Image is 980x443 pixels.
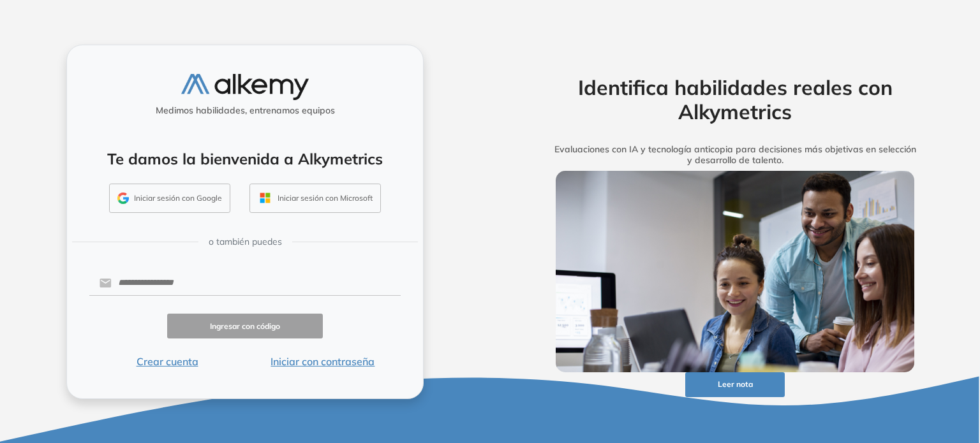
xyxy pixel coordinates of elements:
[685,372,785,397] button: Leer nota
[536,75,934,124] h2: Identifica habilidades reales con Alkymetrics
[556,171,914,372] img: img-more-info
[89,354,245,369] button: Crear cuenta
[209,235,282,249] span: o también puedes
[117,192,129,204] img: GMAIL_ICON
[72,105,418,116] h5: Medimos habilidades, entrenamos equipos
[245,354,401,369] button: Iniciar con contraseña
[751,296,980,443] iframe: Chat Widget
[84,150,406,168] h4: Te damos la bienvenida a Alkymetrics
[249,184,381,213] button: Iniciar sesión con Microsoft
[258,191,272,205] img: OUTLOOK_ICON
[536,144,934,166] h5: Evaluaciones con IA y tecnología anticopia para decisiones más objetivas en selección y desarroll...
[109,184,230,213] button: Iniciar sesión con Google
[181,74,309,100] img: logo-alkemy
[751,296,980,443] div: Widget de chat
[167,314,323,338] button: Ingresar con código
